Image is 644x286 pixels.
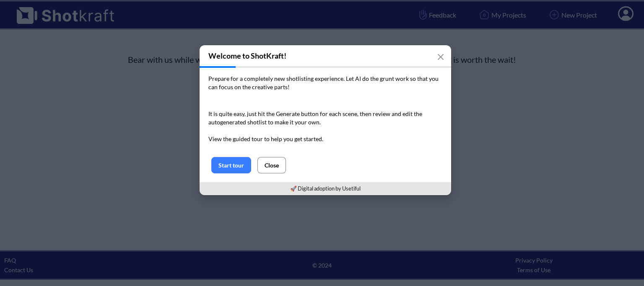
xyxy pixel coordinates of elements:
button: Close [257,157,286,173]
h3: Welcome to ShotKraft! [200,45,451,66]
p: It is quite easy, just hit the Generate button for each scene, then review and edit the autogener... [208,110,442,143]
a: 🚀 Digital adoption by Usetiful [290,185,361,192]
span: Prepare for a completely new shotlisting experience. [208,75,345,82]
button: Start tour [211,157,251,173]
